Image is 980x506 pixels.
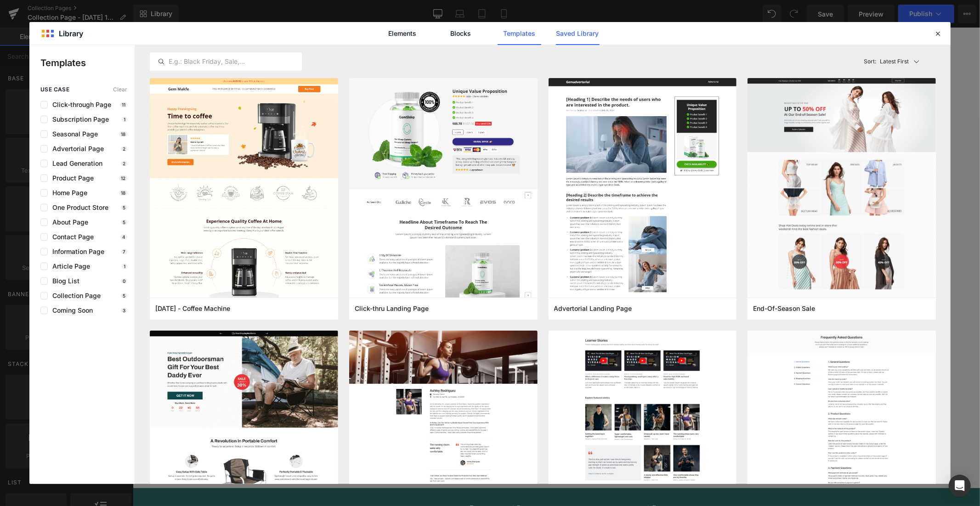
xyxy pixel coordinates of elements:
[121,249,127,254] p: 7
[382,252,465,270] a: Explore Template
[163,278,685,284] p: or Drag & Drop elements from left sidebar
[549,68,582,80] span: CONTACT
[120,234,127,240] p: 4
[48,277,79,285] span: Blog List
[330,68,391,80] span: CANNABIS DEALS
[439,22,483,45] a: Blocks
[531,62,600,87] a: CONTACT
[48,160,102,167] span: Lead Generation
[48,130,98,138] span: Seasonal Page
[155,304,230,313] span: Thanksgiving - Coffee Machine
[861,52,936,71] button: Latest FirstSort:Latest First
[122,264,127,269] p: 1
[355,304,429,313] span: Click-thru Landing Page
[48,263,90,270] span: Article Page
[48,248,104,255] span: Information Page
[113,86,127,93] span: Clear
[150,56,301,67] input: E.g.: Black Friday, Sale,...
[312,62,409,87] a: CANNABIS DEALS
[554,304,632,313] span: Advertorial Landing Page
[121,219,127,225] p: 5
[48,292,101,299] span: Collection Page
[121,161,127,166] p: 2
[498,22,541,45] a: Templates
[476,62,531,87] a: BLOG
[864,58,877,65] span: Sort:
[48,307,93,314] span: Coming Soon
[48,116,109,123] span: Subscription Page
[119,131,127,137] p: 18
[880,57,909,66] p: Latest First
[120,102,127,107] p: 11
[48,204,108,211] span: One Product Store
[48,219,88,226] span: About Page
[427,68,457,80] span: KRATOM
[40,56,135,70] p: Templates
[121,146,127,152] p: 2
[121,308,127,313] p: 3
[48,101,111,108] span: Click-through Page
[121,293,127,298] p: 5
[119,175,127,181] p: 12
[391,13,456,53] img: hemphealth
[40,86,69,93] span: use case
[265,68,284,80] span: SHOP
[381,22,425,45] a: Elements
[44,473,804,500] h2: Subscribe to our emails
[119,190,127,196] p: 18
[159,22,180,44] summary: Search
[753,304,815,313] span: End-Of-Season Sale
[48,174,94,182] span: Product Page
[409,62,476,87] a: KRATOM
[122,117,127,122] p: 1
[48,233,94,241] span: Contact Page
[247,62,312,87] a: SHOP
[556,22,600,45] a: Saved Library
[121,205,127,210] p: 5
[949,475,971,497] div: Open Intercom Messenger
[48,145,104,152] span: Advertorial Page
[494,68,512,80] span: BLOG
[121,278,127,284] p: 0
[48,189,87,197] span: Home Page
